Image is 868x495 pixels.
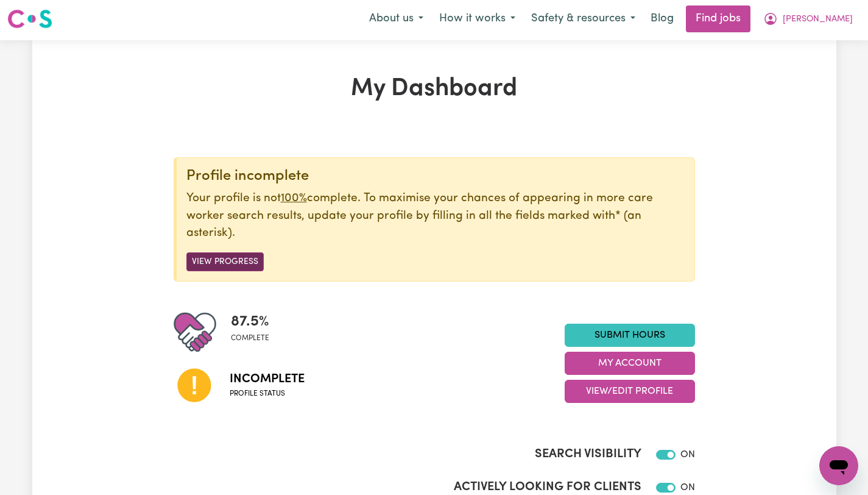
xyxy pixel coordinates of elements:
span: Incomplete [230,370,305,388]
span: Profile status [230,388,305,399]
div: Profile incomplete [186,168,685,185]
button: How it works [431,6,523,32]
iframe: 启动消息传送窗口的按钮 [819,446,858,485]
button: View Progress [186,252,264,271]
button: My Account [755,6,861,32]
span: ON [680,483,695,493]
label: Search Visibility [535,445,641,463]
a: Blog [643,5,681,32]
p: Your profile is not complete. To maximise your chances of appearing in more care worker search re... [186,190,685,243]
a: Careseekers logo [7,5,52,33]
span: ON [680,450,695,460]
a: Submit Hours [565,324,695,347]
a: Find jobs [686,5,750,32]
button: About us [361,6,431,32]
h1: My Dashboard [174,74,695,104]
span: [PERSON_NAME] [783,13,853,26]
u: 100% [281,193,307,204]
button: My Account [565,352,695,375]
button: View/Edit Profile [565,380,695,403]
span: complete [231,333,269,344]
img: Careseekers logo [7,8,52,30]
span: 87.5 % [231,311,269,333]
button: Safety & resources [523,6,643,32]
div: Profile completeness: 87.5% [231,311,279,354]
